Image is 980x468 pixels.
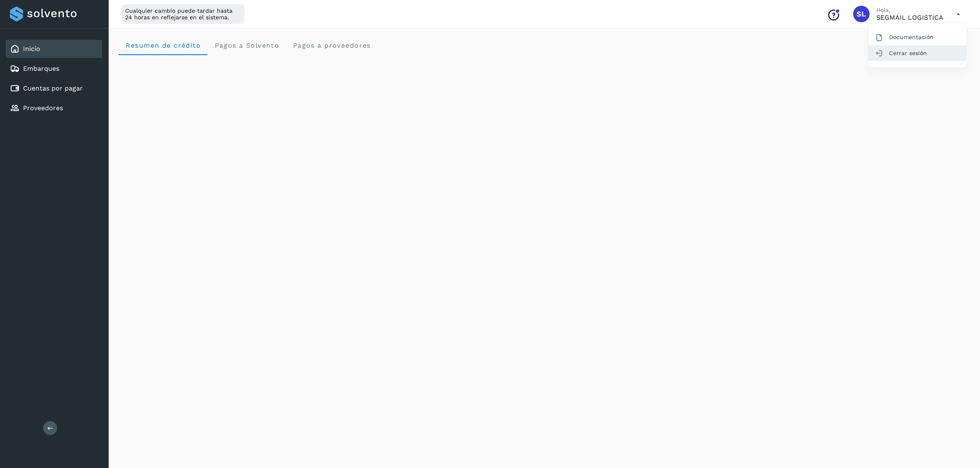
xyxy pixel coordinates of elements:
a: Cuentas por pagar [23,84,83,92]
div: Inicio [6,40,102,58]
div: Cerrar sesión [868,45,966,61]
div: Embarques [6,60,102,78]
div: Cuentas por pagar [6,79,102,97]
a: Embarques [23,65,59,72]
a: Proveedores [23,104,63,112]
div: Documentación [868,29,966,45]
a: Inicio [23,45,40,53]
div: Proveedores [6,99,102,117]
